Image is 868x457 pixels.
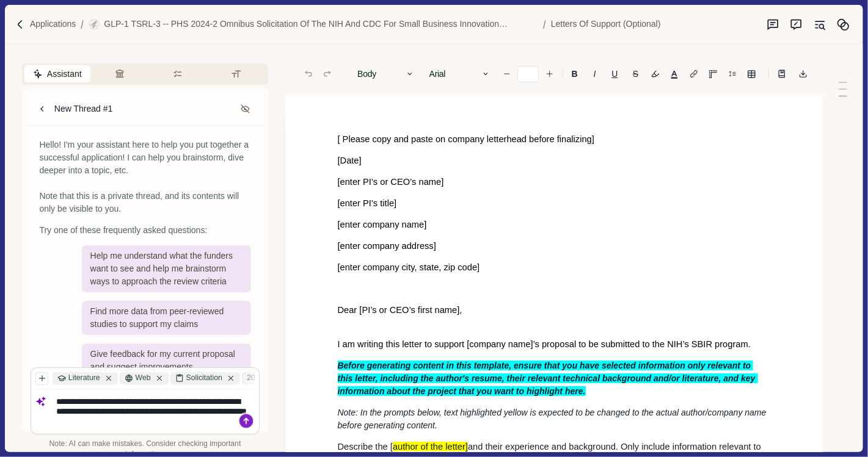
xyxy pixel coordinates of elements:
span: [enter company address] [338,241,436,251]
button: I [586,65,604,82]
button: Undo [300,65,317,82]
button: Export to docx [795,65,812,82]
div: Give feedback for my current proposal and suggest improvements [82,344,251,378]
span: [enter PI’s or CEO’s name] [338,177,444,187]
button: B [565,65,584,82]
div: Literature [53,372,117,385]
div: Find more data from peer-reviewed studies to support my claims [82,301,251,335]
button: Decrease font size [498,65,516,82]
button: Arial [423,65,496,82]
span: [enter PI’s title] [338,198,397,208]
span: Describe the [ [338,442,393,452]
s: S [633,70,638,78]
button: Line height [743,65,760,82]
div: Solicitation [170,372,240,385]
button: Redo [319,65,336,82]
span: Assistant [47,68,82,81]
span: [ Please copy and paste on company letterhead before finalizing] [338,134,594,144]
span: Before generating content in this template, ensure that you have selected information only releva... [338,361,758,396]
div: 2024 National t...).pdf [242,372,336,385]
div: Help me understand what the funders want to see and help me brainstorm ways to approach the revie... [82,245,251,292]
img: Forward slash icon [76,19,89,30]
a: Letters of Support (Optional) [551,18,661,31]
span: [enter company name] [338,220,427,229]
img: GLP-1 TSRL-3 -- PHS 2024-2 Omnibus Solicitation of the NIH and CDC for Small Business Innovation ... [89,19,100,30]
span: [Date] [338,156,362,165]
button: Adjust margins [704,65,721,82]
img: Forward slash icon [538,19,551,30]
em: Note: In the prompts below, text highlighted yellow is expected to be changed to the actual autho... [338,408,769,430]
a: GLP-1 TSRL-3 -- PHS 2024-2 Omnibus Solicitation of the NIH and CDC for Small Business Innovation ... [89,18,538,31]
div: Web [120,372,168,385]
u: U [612,70,618,78]
button: Increase font size [541,65,558,82]
button: Body [351,65,421,82]
a: Applications [30,18,76,31]
button: U [605,65,624,82]
i: I [594,70,596,78]
button: Line height [724,65,741,82]
span: Dear [PI’s or CEO’s first name], [338,305,462,315]
button: S [626,65,644,82]
span: author of the letter] [393,442,468,452]
img: Forward slash icon [15,19,26,30]
div: Try one of these frequently asked questions: [39,224,250,237]
div: Hello! I'm your assistant here to help you put together a successful application! I can help you ... [39,139,250,215]
b: B [572,70,578,78]
p: GLP-1 TSRL-3 -- PHS 2024-2 Omnibus Solicitation of the NIH and CDC for Small Business Innovation ... [104,18,538,31]
span: [enter company city, state, zip code] [338,262,480,272]
button: Line height [773,65,790,82]
div: New Thread #1 [54,103,112,115]
span: I am writing this letter to support [company name]’s proposal to be submitted to the NIH’s SBIR p... [338,339,751,349]
button: Line height [685,65,702,82]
